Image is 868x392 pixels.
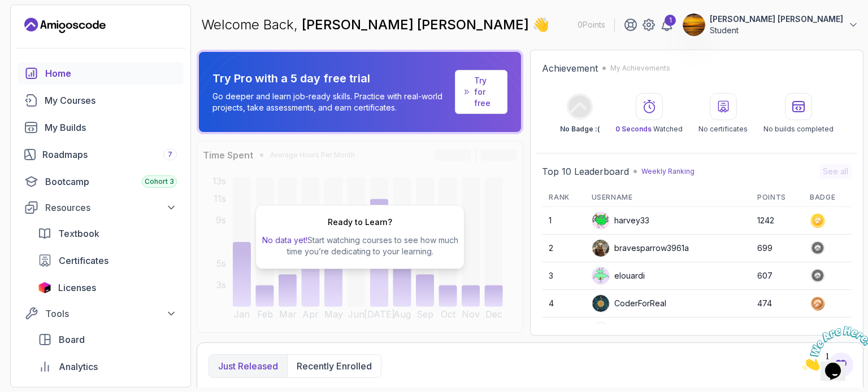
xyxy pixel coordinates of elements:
[592,267,609,284] img: default monster avatar
[45,121,177,134] div: My Builds
[750,207,803,235] td: 1242
[585,188,751,207] th: Username
[18,170,184,193] a: bootcamp
[592,240,609,257] img: user profile image
[542,207,584,235] td: 1
[328,217,392,228] h2: Ready to Learn?
[209,355,287,377] button: Just released
[31,328,184,351] a: board
[578,19,605,30] p: 0 Points
[542,188,584,207] th: Rank
[45,67,177,80] div: Home
[58,227,99,240] span: Textbook
[615,125,652,133] span: 0 Seconds
[297,359,372,373] p: Recently enrolled
[641,167,695,176] p: Weekly Ranking
[615,125,683,134] p: Watched
[18,62,184,85] a: home
[31,276,184,299] a: licenses
[750,188,803,207] th: Points
[212,71,450,86] p: Try Pro with a 5 day free trial
[542,318,584,345] td: 5
[262,235,307,245] span: No data yet!
[45,94,177,107] div: My Courses
[218,359,278,373] p: Just released
[592,212,609,229] img: default monster avatar
[45,201,177,214] div: Resources
[803,188,852,207] th: Badge
[683,14,705,36] img: user profile image
[5,5,75,49] img: Chat attention grabber
[18,89,184,112] a: courses
[38,282,51,293] img: jetbrains icon
[798,321,868,375] iframe: chat widget
[660,18,674,32] a: 1
[212,91,450,113] p: Go deeper and learn job-ready skills. Practice with real-world projects, take assessments, and ea...
[750,262,803,290] td: 607
[592,295,609,312] img: user profile image
[24,16,106,34] a: Landing page
[302,16,532,33] span: [PERSON_NAME] [PERSON_NAME]
[592,294,666,312] div: CoderForReal
[42,148,177,161] div: Roadmaps
[58,281,96,294] span: Licenses
[474,75,498,109] a: Try for free
[31,249,184,272] a: certificates
[665,15,676,26] div: 1
[455,70,507,114] a: Try for free
[592,239,689,257] div: bravesparrow3961a
[819,164,852,179] button: See all
[542,165,629,178] h2: Top 10 Leaderboard
[750,235,803,262] td: 699
[560,125,600,134] p: No Badge :(
[542,61,598,75] h2: Achievement
[5,5,9,14] span: 1
[59,360,98,373] span: Analytics
[592,323,609,340] img: user profile image
[592,267,645,285] div: elouardi
[201,16,549,34] p: Welcome Back,
[45,307,177,320] div: Tools
[261,235,459,257] p: Start watching courses to see how much time you’re dedicating to your learning.
[59,333,85,346] span: Board
[168,150,172,159] span: 7
[18,197,184,218] button: Resources
[710,14,843,25] p: [PERSON_NAME] [PERSON_NAME]
[45,175,177,188] div: Bootcamp
[683,14,859,36] button: user profile image[PERSON_NAME] [PERSON_NAME]Student
[31,222,184,245] a: textbook
[610,64,670,73] p: My Achievements
[18,143,184,166] a: roadmaps
[532,16,549,34] span: 👋
[18,303,184,324] button: Tools
[763,125,834,134] p: No builds completed
[542,290,584,318] td: 4
[287,355,381,377] button: Recently enrolled
[592,322,646,340] div: IssaKass
[542,235,584,262] td: 2
[59,254,108,267] span: Certificates
[18,116,184,139] a: builds
[698,125,748,134] p: No certificates
[592,212,649,230] div: harvey33
[542,262,584,290] td: 3
[31,355,184,378] a: analytics
[750,318,803,345] td: 378
[145,177,174,186] span: Cohort 3
[750,290,803,318] td: 474
[710,25,843,36] p: Student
